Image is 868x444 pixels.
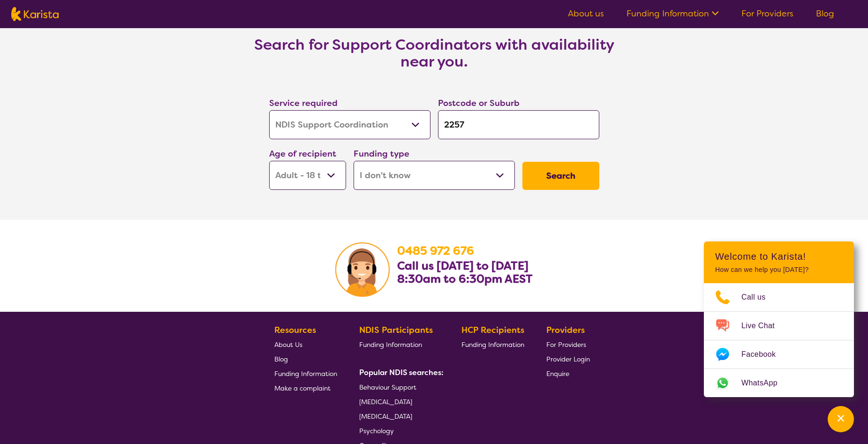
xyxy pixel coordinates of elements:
[546,340,586,349] span: For Providers
[704,369,854,397] a: Web link opens in a new tab.
[359,324,433,336] b: NDIS Participants
[626,8,719,19] a: Funding Information
[359,427,394,435] span: Psychology
[359,398,412,406] span: [MEDICAL_DATA]
[438,98,520,109] label: Postcode or Suburb
[274,381,337,395] a: Make a complaint
[461,337,524,352] a: Funding Information
[397,243,474,258] a: 0485 972 676
[11,7,59,21] img: Karista logo
[546,352,590,366] a: Provider Login
[247,36,622,70] h3: Search for Support Coordinators with availability near you.
[274,340,302,349] span: About Us
[359,394,440,409] a: [MEDICAL_DATA]
[828,406,854,432] button: Channel Menu
[741,347,787,361] span: Facebook
[359,423,440,438] a: Psychology
[546,369,569,378] span: Enquire
[546,355,590,363] span: Provider Login
[522,162,599,190] button: Search
[354,148,409,159] label: Funding type
[816,8,834,19] a: Blog
[269,98,338,109] label: Service required
[269,148,336,159] label: Age of recipient
[397,271,533,286] b: 8:30am to 6:30pm AEST
[359,412,412,421] span: [MEDICAL_DATA]
[274,366,337,381] a: Funding Information
[546,366,590,381] a: Enquire
[461,324,524,336] b: HCP Recipients
[546,337,590,352] a: For Providers
[438,110,599,139] input: Type
[461,340,524,349] span: Funding Information
[274,355,288,363] span: Blog
[359,340,422,349] span: Funding Information
[704,241,854,397] div: Channel Menu
[359,337,440,352] a: Funding Information
[359,380,440,394] a: Behaviour Support
[741,319,786,333] span: Live Chat
[274,384,331,392] span: Make a complaint
[359,409,440,423] a: [MEDICAL_DATA]
[335,242,390,297] img: Karista Client Service
[704,283,854,397] ul: Choose channel
[715,251,843,262] h2: Welcome to Karista!
[741,8,793,19] a: For Providers
[274,352,337,366] a: Blog
[274,337,337,352] a: About Us
[274,369,337,378] span: Funding Information
[397,258,528,273] b: Call us [DATE] to [DATE]
[359,383,416,391] span: Behaviour Support
[568,8,604,19] a: About us
[741,376,789,390] span: WhatsApp
[274,324,316,336] b: Resources
[359,368,444,377] b: Popular NDIS searches:
[741,290,777,304] span: Call us
[546,324,585,336] b: Providers
[715,266,843,274] p: How can we help you [DATE]?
